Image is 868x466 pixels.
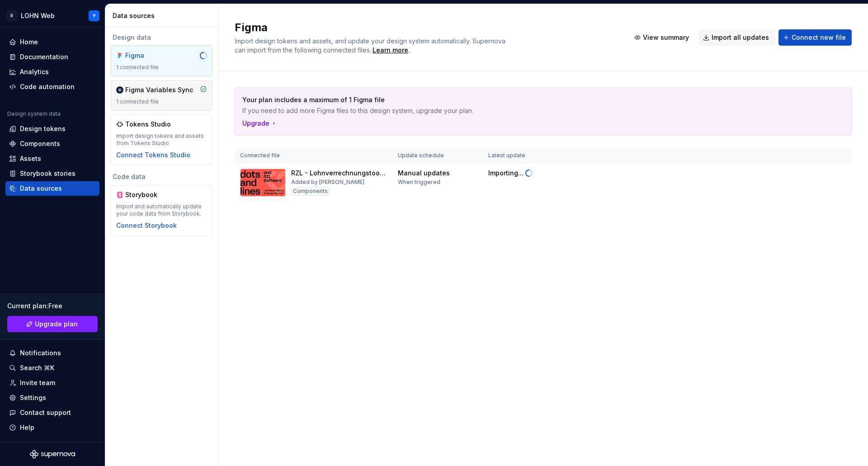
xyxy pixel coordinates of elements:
[7,316,98,332] button: Upgrade plan
[778,29,852,46] button: Connect new file
[93,12,96,19] div: Y
[20,408,71,417] div: Contact support
[630,29,695,46] button: View summary
[116,64,207,71] div: 1 connected file
[291,187,330,196] div: Components
[111,114,212,165] a: Tokens StudioImport design tokens and assets from Tokens StudioConnect Tokens Studio
[5,391,99,405] a: Settings
[7,110,61,118] div: Design system data
[116,151,190,160] button: Connect Tokens Studio
[643,33,689,42] span: View summary
[488,169,524,178] div: Importing...
[5,166,99,181] a: Storybook stories
[5,137,99,151] a: Components
[792,33,846,42] span: Connect new file
[5,122,99,136] a: Design tokens
[20,378,55,387] div: Invite team
[35,320,78,329] span: Upgrade plan
[125,85,193,94] div: Figma Variables Sync
[5,420,99,435] button: Help
[5,361,99,375] button: Search ⌘K
[111,80,212,111] a: Figma Variables Sync1 connected file
[235,148,392,163] th: Connected file
[291,179,364,186] div: Added by [PERSON_NAME]
[111,46,212,76] a: Figma1 connected file
[398,169,450,178] div: Manual updates
[20,38,38,47] div: Home
[242,95,781,104] p: Your plan includes a maximum of 1 Figma file
[113,11,214,20] div: Data sources
[116,98,207,105] div: 1 connected file
[371,47,410,54] span: .
[2,6,103,25] button: RLOHN WebY
[111,185,212,235] a: StorybookImport and automatically update your code data from Storybook.Connect Storybook
[5,181,99,196] a: Data sources
[21,11,55,20] div: LOHN Web
[20,363,54,372] div: Search ⌘K
[116,221,177,230] button: Connect Storybook
[20,124,66,133] div: Design tokens
[5,80,99,94] a: Code automation
[20,393,46,402] div: Settings
[5,405,99,420] button: Contact support
[5,50,99,64] a: Documentation
[20,423,34,432] div: Help
[7,301,98,311] div: Current plan : Free
[5,346,99,360] button: Notifications
[20,82,75,91] div: Code automation
[20,184,62,193] div: Data sources
[5,151,99,166] a: Assets
[20,348,61,358] div: Notifications
[116,203,207,217] div: Import and automatically update your code data from Storybook.
[698,29,775,46] button: Import all updates
[20,139,60,148] div: Components
[373,46,408,55] a: Learn more
[20,52,68,61] div: Documentation
[20,67,49,76] div: Analytics
[30,450,75,459] svg: Supernova Logo
[125,51,169,60] div: Figma
[712,33,769,42] span: Import all updates
[111,172,212,181] div: Code data
[125,120,171,129] div: Tokens Studio
[5,35,99,49] a: Home
[392,148,483,163] th: Update schedule
[116,132,207,147] div: Import design tokens and assets from Tokens Studio
[398,179,440,186] div: When triggered
[483,148,577,163] th: Latest update
[125,190,169,199] div: Storybook
[111,33,212,42] div: Design data
[242,106,781,115] p: If you need to add more Figma files to this design system, upgrade your plan.
[6,10,17,21] div: R
[5,376,99,390] a: Invite team
[20,169,75,178] div: Storybook stories
[291,169,387,178] div: RZL - Lohnverrechnungstool (based on MUI)
[20,154,41,163] div: Assets
[235,20,619,35] h2: Figma
[5,65,99,79] a: Analytics
[235,37,507,54] span: Import design tokens and assets, and update your design system automatically. Supernova can impor...
[242,119,278,128] button: Upgrade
